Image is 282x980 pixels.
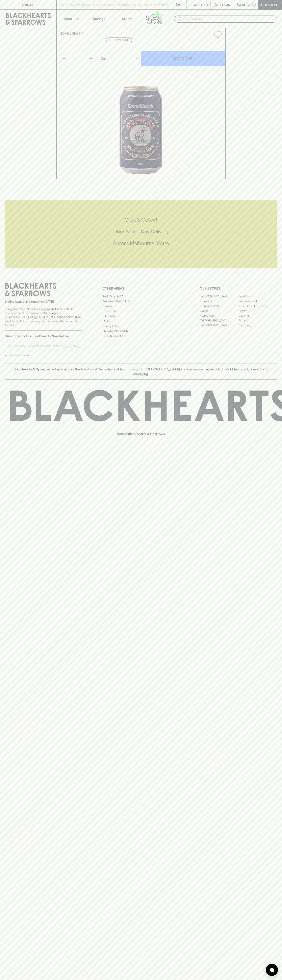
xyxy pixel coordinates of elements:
[102,319,180,324] a: FAQ's
[62,342,82,351] button: SUBSCRIBE
[5,240,277,247] h5: Across Melbourne Metro
[200,318,238,323] a: [GEOGRAPHIC_DATA]
[113,10,141,28] a: Stores
[102,329,180,334] a: Shipping Information
[253,4,255,6] p: 0
[106,38,132,42] button: Add to wishlist
[102,309,180,314] a: Contact Us
[238,318,277,323] a: Prahran
[5,228,277,235] h5: Uber Same-Day Delivery
[5,307,82,327] p: It is against the law to sell or supply alcohol to, or to obtain alcohol on behalf of a person un...
[200,323,238,328] a: [GEOGRAPHIC_DATA]
[102,286,180,291] p: OTHER AREAS
[212,29,224,40] button: Add to wishlist
[261,2,279,7] p: Checkout
[60,32,69,35] a: HOME
[220,2,230,7] p: Login
[72,32,81,35] a: SHOP
[102,299,180,304] a: Business & Bulk Gifting
[5,200,277,268] div: Call to action block
[92,16,105,21] p: Tastings
[44,315,81,319] strong: Liquor License #32064953
[5,300,82,304] p: Sibling owned and run since [DATE]
[57,10,85,28] button: Shop
[102,314,180,319] a: Gift Cards
[22,2,34,7] p: FIND US
[141,51,225,66] button: ADD TO CART
[102,324,180,328] a: Privacy Policy
[238,299,277,304] a: Brunswick East
[200,304,238,309] a: Brunswick West
[85,10,113,28] a: Tastings
[238,323,277,328] a: Thornbury
[63,344,80,349] p: SUBSCRIBE
[194,2,209,7] p: Wishlist
[200,286,277,291] p: OUR STORES
[238,294,277,299] a: Braddon
[102,304,180,309] a: Careers
[99,54,141,63] div: Can
[238,304,277,309] a: [GEOGRAPHIC_DATA]
[238,313,277,318] a: Geelong
[57,41,225,179] img: 26982.png
[173,56,194,61] p: ADD TO CART
[200,309,238,313] a: Elwood
[200,294,238,299] a: [GEOGRAPHIC_DATA]
[5,353,82,357] p: We will never spam you
[200,299,238,304] a: Brunswick
[8,343,62,349] input: e.g. jane@blackheartsandsparrows.com.au
[102,294,180,299] a: Bottle Drop FAQ's
[237,2,246,7] p: $0.00
[122,16,132,21] p: Stores
[184,16,274,22] input: Try "Pinot noir"
[5,334,82,339] p: Subscribe to The Blackhearts Newsletter
[8,367,274,376] p: Blackhearts & Sparrows acknowledges the traditional Custodians of land throughout [GEOGRAPHIC_DAT...
[238,309,277,313] a: Fitzroy
[5,217,277,223] h5: Click & Collect
[64,16,72,21] p: Shop
[270,968,274,972] img: bubble-icon
[102,334,180,338] a: Terms & Conditions
[200,313,238,318] a: Fitzroy North
[100,56,107,61] p: Can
